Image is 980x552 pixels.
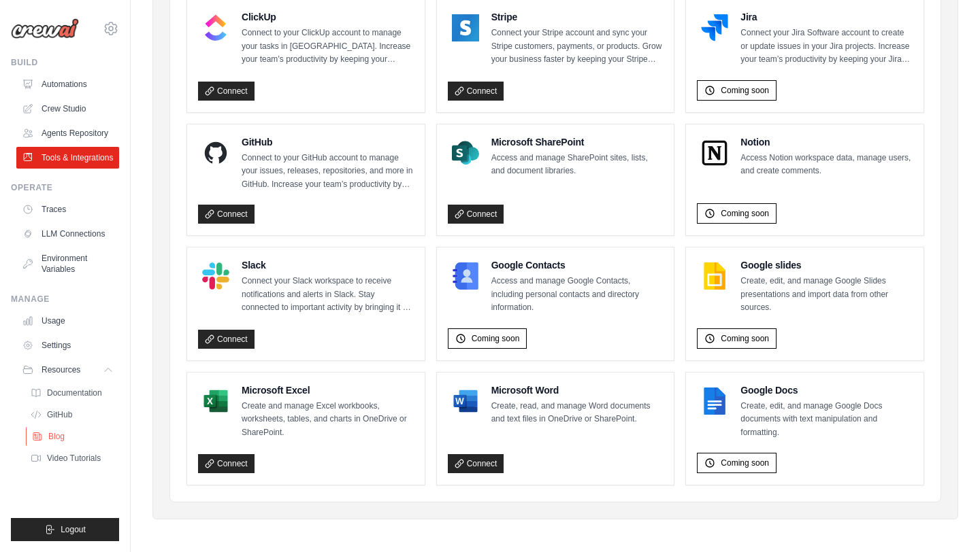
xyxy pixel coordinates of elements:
[16,73,119,95] a: Automations
[61,524,86,535] span: Logout
[11,518,119,541] button: Logout
[202,14,229,41] img: ClickUp Logo
[11,294,119,305] div: Manage
[242,27,414,67] p: Connect to your ClickUp account to manage your tasks in [GEOGRAPHIC_DATA]. Increase your team’s p...
[26,427,120,446] a: Blog
[198,454,255,473] a: Connect
[242,10,414,24] h4: ClickUp
[16,122,119,144] a: Agents Repository
[721,85,769,96] span: Coming soon
[16,199,119,220] a: Traces
[491,135,664,149] h4: Microsoft SharePoint
[452,14,479,41] img: Stripe Logo
[721,333,769,344] span: Coming soon
[701,387,728,415] img: Google Docs Logo
[198,205,255,224] a: Connect
[16,247,119,280] a: Environment Variables
[448,82,504,101] a: Connect
[701,14,728,41] img: Jira Logo
[701,139,728,167] img: Notion Logo
[11,182,119,193] div: Operate
[16,359,119,381] button: Resources
[491,400,664,426] p: Create, read, and manage Word documents and text files in OneDrive or SharePoint.
[491,383,664,397] h4: Microsoft Word
[740,135,913,149] h4: Notion
[491,275,664,315] p: Access and manage Google Contacts, including personal contacts and directory information.
[48,431,65,442] span: Blog
[242,275,414,315] p: Connect your Slack workspace to receive notifications and alerts in Slack. Stay connected to impo...
[491,152,664,178] p: Access and manage SharePoint sites, lists, and document libraries.
[740,400,913,440] p: Create, edit, and manage Google Docs documents with text manipulation and formatting.
[701,262,728,290] img: Google slides Logo
[740,10,913,24] h4: Jira
[242,135,414,149] h4: GitHub
[16,334,119,356] a: Settings
[242,152,414,192] p: Connect to your GitHub account to manage your issues, releases, repositories, and more in GitHub....
[491,258,664,272] h4: Google Contacts
[11,57,119,68] div: Build
[24,383,119,402] a: Documentation
[11,18,79,39] img: Logo
[24,449,119,468] a: Video Tutorials
[47,453,101,464] span: Video Tutorials
[198,330,255,349] a: Connect
[491,10,664,24] h4: Stripe
[47,387,102,398] span: Documentation
[242,258,414,272] h4: Slack
[721,458,769,468] span: Coming soon
[16,310,119,332] a: Usage
[16,223,119,245] a: LLM Connections
[452,139,479,167] img: Microsoft SharePoint Logo
[202,262,229,290] img: Slack Logo
[721,208,769,219] span: Coming soon
[740,27,913,67] p: Connect your Jira Software account to create or update issues in your Jira projects. Increase you...
[740,152,913,178] p: Access Notion workspace data, manage users, and create comments.
[472,333,520,344] span: Coming soon
[24,405,119,424] a: GitHub
[452,262,479,290] img: Google Contacts Logo
[16,98,119,120] a: Crew Studio
[242,383,414,397] h4: Microsoft Excel
[740,275,913,315] p: Create, edit, and manage Google Slides presentations and import data from other sources.
[198,82,255,101] a: Connect
[448,205,504,224] a: Connect
[448,454,504,473] a: Connect
[242,400,414,440] p: Create and manage Excel workbooks, worksheets, tables, and charts in OneDrive or SharePoint.
[452,387,479,415] img: Microsoft Word Logo
[202,387,229,415] img: Microsoft Excel Logo
[740,383,913,397] h4: Google Docs
[42,364,80,375] span: Resources
[47,409,72,420] span: GitHub
[202,139,229,167] img: GitHub Logo
[740,258,913,272] h4: Google slides
[16,147,119,169] a: Tools & Integrations
[491,27,664,67] p: Connect your Stripe account and sync your Stripe customers, payments, or products. Grow your busi...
